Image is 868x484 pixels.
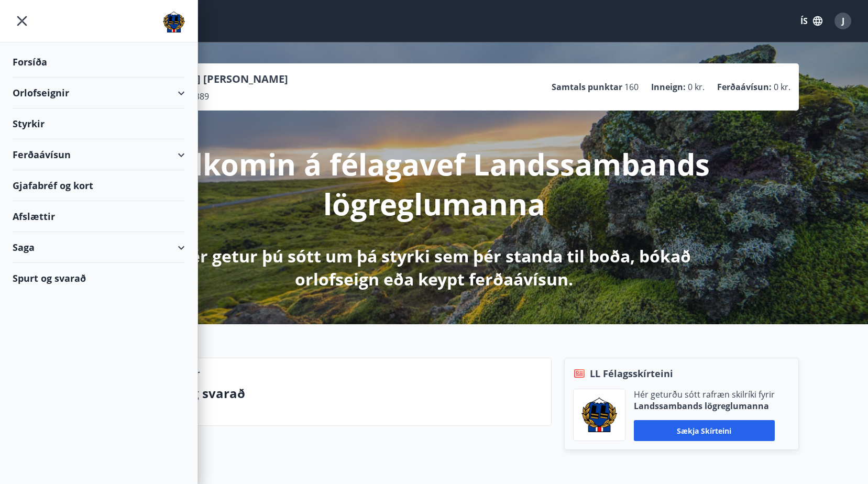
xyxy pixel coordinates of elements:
p: [PERSON_NAME] [PERSON_NAME] [116,72,288,86]
p: Ferðaávísun : [717,81,772,93]
span: 160 [624,81,639,93]
p: Velkomin á félagavef Landssambands lögreglumanna [158,144,711,224]
button: Sækja skírteini [634,420,775,441]
span: J [842,15,844,27]
div: Ferðaávísun [13,139,185,170]
div: Orlofseignir [13,78,185,108]
span: LL Félagsskírteini [590,367,673,380]
p: Spurt og svarað [147,384,543,402]
p: Hér getur þú sótt um þá styrki sem þér standa til boða, bókað orlofseign eða keypt ferðaávísun. [158,245,711,291]
div: Styrkir [13,108,185,139]
button: J [830,8,855,34]
div: Spurt og svarað [13,263,185,293]
img: union_logo [163,12,185,32]
div: Gjafabréf og kort [13,170,185,201]
button: menu [13,12,31,30]
p: Upplýsingar [147,367,200,380]
p: Hér geturðu sótt rafræn skilríki fyrir [634,389,775,400]
button: ÍS [795,12,828,30]
p: Samtals punktar [552,81,622,93]
p: Inneign : [651,81,686,93]
span: 0 kr. [774,81,790,93]
span: 0 kr. [688,81,705,93]
p: Landssambands lögreglumanna [634,400,775,412]
div: Forsíða [13,47,185,78]
div: Afslættir [13,201,185,232]
img: 1cqKbADZNYZ4wXUG0EC2JmCwhQh0Y6EN22Kw4FTY.png [581,398,617,432]
div: Saga [13,232,185,263]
